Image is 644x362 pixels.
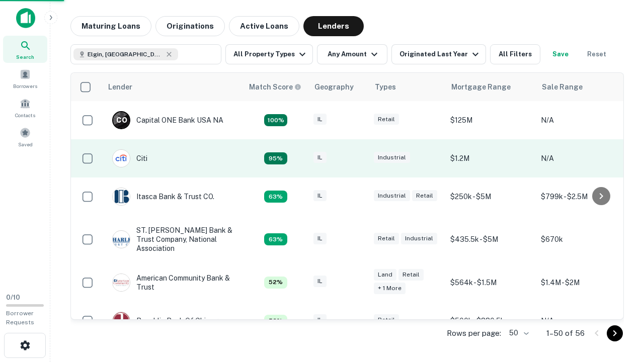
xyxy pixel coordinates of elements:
[375,81,396,93] div: Types
[308,73,369,101] th: Geography
[445,73,536,101] th: Mortgage Range
[108,81,132,93] div: Lender
[374,152,410,163] div: Industrial
[607,325,623,341] button: Go to next page
[374,114,399,125] div: Retail
[112,312,222,330] div: Republic Bank Of Chicago
[264,233,287,245] div: Capitalize uses an advanced AI algorithm to match your search with the best lender. The match sco...
[113,274,130,291] img: picture
[313,276,327,287] div: IL
[536,101,626,139] td: N/A
[112,111,223,129] div: Capital ONE Bank USA NA
[374,190,410,202] div: Industrial
[314,81,354,93] div: Geography
[536,216,626,263] td: $670k
[313,314,327,326] div: IL
[112,274,233,292] div: American Community Bank & Trust
[374,314,399,326] div: Retail
[229,16,299,36] button: Active Loans
[374,269,396,281] div: Land
[398,269,424,281] div: Retail
[113,231,130,248] img: picture
[546,327,585,339] p: 1–50 of 56
[536,73,626,101] th: Sale Range
[451,81,511,93] div: Mortgage Range
[113,188,130,205] img: picture
[155,16,225,36] button: Originations
[445,139,536,177] td: $1.2M
[3,65,47,92] a: Borrowers
[264,114,287,126] div: Capitalize uses an advanced AI algorithm to match your search with the best lender. The match sco...
[401,233,437,244] div: Industrial
[112,188,214,206] div: Itasca Bank & Trust CO.
[112,149,147,167] div: Citi
[264,315,287,327] div: Capitalize uses an advanced AI algorithm to match your search with the best lender. The match sco...
[374,233,399,244] div: Retail
[374,283,406,294] div: + 1 more
[264,277,287,289] div: Capitalize uses an advanced AI algorithm to match your search with the best lender. The match sco...
[264,152,287,164] div: Capitalize uses an advanced AI algorithm to match your search with the best lender. The match sco...
[542,81,583,93] div: Sale Range
[112,226,233,253] div: ST. [PERSON_NAME] Bank & Trust Company, National Association
[313,190,327,202] div: IL
[6,294,20,301] span: 0 / 10
[3,36,47,63] a: Search
[445,216,536,263] td: $435.5k - $5M
[102,73,243,101] th: Lender
[317,44,387,64] button: Any Amount
[13,82,37,90] span: Borrowers
[243,73,308,101] th: Capitalize uses an advanced AI algorithm to match your search with the best lender. The match sco...
[249,81,299,93] h6: Match Score
[412,190,437,202] div: Retail
[445,263,536,302] td: $564k - $1.5M
[249,81,301,93] div: Capitalize uses an advanced AI algorithm to match your search with the best lender. The match sco...
[505,326,530,340] div: 50
[16,53,34,61] span: Search
[594,282,644,330] iframe: Chat Widget
[113,150,130,167] img: picture
[536,139,626,177] td: N/A
[16,8,35,28] img: capitalize-icon.png
[490,44,540,64] button: All Filters
[369,73,445,101] th: Types
[6,310,34,326] span: Borrower Requests
[116,115,127,126] p: C O
[313,114,327,125] div: IL
[445,177,536,216] td: $250k - $5M
[313,233,327,244] div: IL
[303,16,364,36] button: Lenders
[225,44,313,64] button: All Property Types
[544,44,577,64] button: Save your search to get updates of matches that match your search criteria.
[391,44,486,64] button: Originated Last Year
[15,111,35,119] span: Contacts
[113,312,130,329] img: picture
[536,263,626,302] td: $1.4M - $2M
[70,16,151,36] button: Maturing Loans
[447,327,501,339] p: Rows per page:
[445,101,536,139] td: $125M
[3,123,47,150] a: Saved
[581,44,613,64] button: Reset
[18,140,33,148] span: Saved
[445,302,536,340] td: $500k - $880.5k
[313,152,327,163] div: IL
[264,191,287,203] div: Capitalize uses an advanced AI algorithm to match your search with the best lender. The match sco...
[536,177,626,216] td: $799k - $2.5M
[536,302,626,340] td: N/A
[399,48,481,60] div: Originated Last Year
[3,94,47,121] a: Contacts
[88,50,163,59] span: Elgin, [GEOGRAPHIC_DATA], [GEOGRAPHIC_DATA]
